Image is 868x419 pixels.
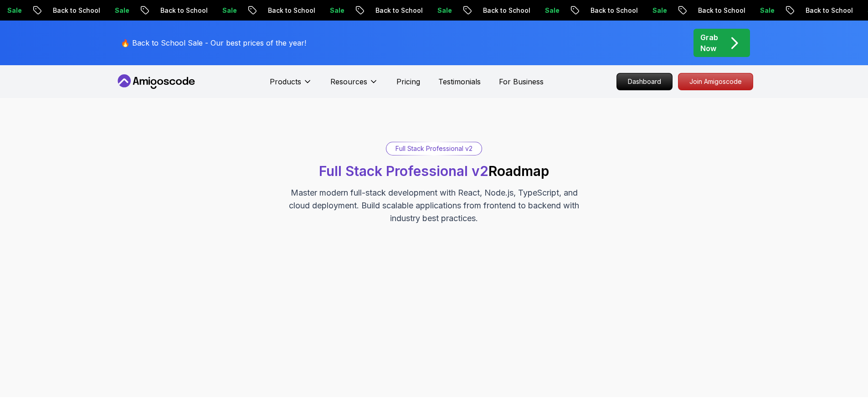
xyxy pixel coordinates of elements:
p: Sale [323,6,352,15]
p: Back to School [261,6,323,15]
p: Back to School [46,6,108,15]
p: Sale [215,6,244,15]
p: Sale [430,6,459,15]
p: Join Amigoscode [678,73,753,90]
div: Full Stack Professional v2 [386,142,482,155]
a: Join Amigoscode [678,73,753,90]
p: Master modern full-stack development with React, Node.js, TypeScript, and cloud deployment. Build... [281,186,587,225]
button: Resources [330,76,378,94]
p: Back to School [368,6,430,15]
p: Back to School [798,6,860,15]
p: Products [270,76,301,87]
p: Sale [538,6,567,15]
p: Back to School [476,6,538,15]
a: Dashboard [616,73,673,90]
p: Sale [108,6,137,15]
p: Back to School [153,6,215,15]
p: Back to School [583,6,645,15]
p: Dashboard [617,73,672,90]
p: 🔥 Back to School Sale - Our best prices of the year! [121,37,306,48]
p: Back to School [691,6,753,15]
a: For Business [499,76,544,87]
a: Pricing [396,76,420,87]
span: Full Stack Professional v2 [319,163,488,179]
button: Products [270,76,312,94]
p: Resources [330,76,367,87]
a: Testimonials [438,76,481,87]
p: Grab Now [700,32,718,54]
p: Sale [753,6,782,15]
h1: Roadmap [319,163,549,179]
p: Sale [645,6,674,15]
